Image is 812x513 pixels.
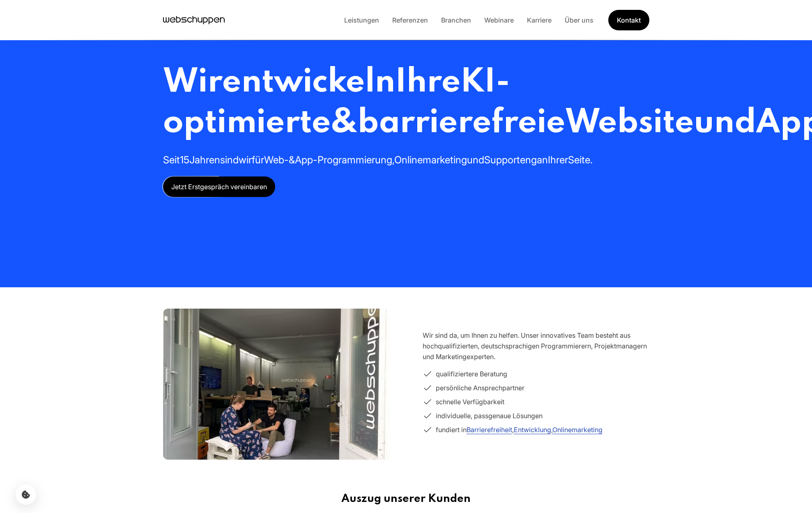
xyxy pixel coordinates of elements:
[386,16,435,24] a: Referenzen
[436,382,524,393] span: persönliche Ansprechpartner
[484,154,520,166] span: Support
[163,66,222,99] span: Wir
[694,107,756,140] span: und
[436,424,603,435] span: fundiert in , ,
[520,16,558,24] a: Karriere
[338,16,386,24] a: Leistungen
[239,154,252,166] span: wir
[163,176,275,197] a: Jetzt Erstgespräch vereinbaren
[132,492,681,506] h3: Auszug unserer Kunden
[16,484,36,505] button: Cookie-Einstellungen öffnen
[163,287,390,482] img: Team im webschuppen-Büro in Hamburg
[548,154,568,166] span: Ihrer
[478,16,520,24] a: Webinare
[163,154,180,166] span: Seit
[395,66,460,99] span: Ihre
[394,154,467,166] span: Onlinemarketing
[436,410,543,421] span: individuelle, passgenaue Lösungen
[163,66,510,140] span: KI-optimierte
[565,107,694,140] span: Website
[357,107,565,140] span: barrierefreie
[220,154,239,166] span: sind
[436,369,507,379] span: qualifiziertere Beratung
[189,154,220,166] span: Jahren
[222,66,395,99] span: entwickeln
[514,426,551,434] a: Entwicklung
[608,10,649,30] a: Get Started
[552,426,603,434] a: Onlinemarketing
[568,154,593,166] span: Seite.
[264,154,289,166] span: Web-
[436,396,504,407] span: schnelle Verfügbarkeit
[163,14,225,26] a: Hauptseite besuchen
[558,16,600,24] a: Über uns
[435,16,478,24] a: Branchen
[289,154,295,166] span: &
[295,154,394,166] span: App-Programmierung,
[467,426,512,434] a: Barrierefreiheit
[537,154,548,166] span: an
[331,107,357,140] span: &
[423,330,649,362] p: Wir sind da, um Ihnen zu helfen. Unser innovatives Team besteht aus hochqualifizierten, deutschsp...
[252,154,264,166] span: für
[180,154,189,166] span: 15
[467,154,484,166] span: und
[520,154,537,166] span: eng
